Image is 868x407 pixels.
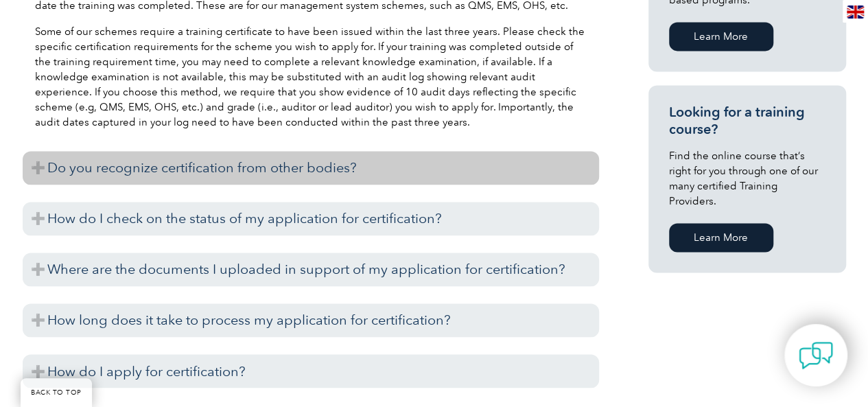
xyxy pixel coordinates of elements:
h3: Looking for a training course? [669,104,825,138]
h3: Where are the documents I uploaded in support of my application for certification? [23,253,599,286]
img: contact-chat.png [799,338,833,373]
h3: How long does it take to process my application for certification? [23,303,599,337]
a: Learn More [669,223,773,252]
img: en [847,5,864,19]
p: Find the online course that’s right for you through one of our many certified Training Providers. [669,148,825,209]
a: Learn More [669,22,773,51]
a: BACK TO TOP [21,378,92,407]
p: Some of our schemes require a training certificate to have been issued within the last three year... [35,24,587,130]
h3: How do I apply for certification? [23,354,599,388]
h3: How do I check on the status of my application for certification? [23,202,599,235]
h3: Do you recognize certification from other bodies? [23,151,599,185]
